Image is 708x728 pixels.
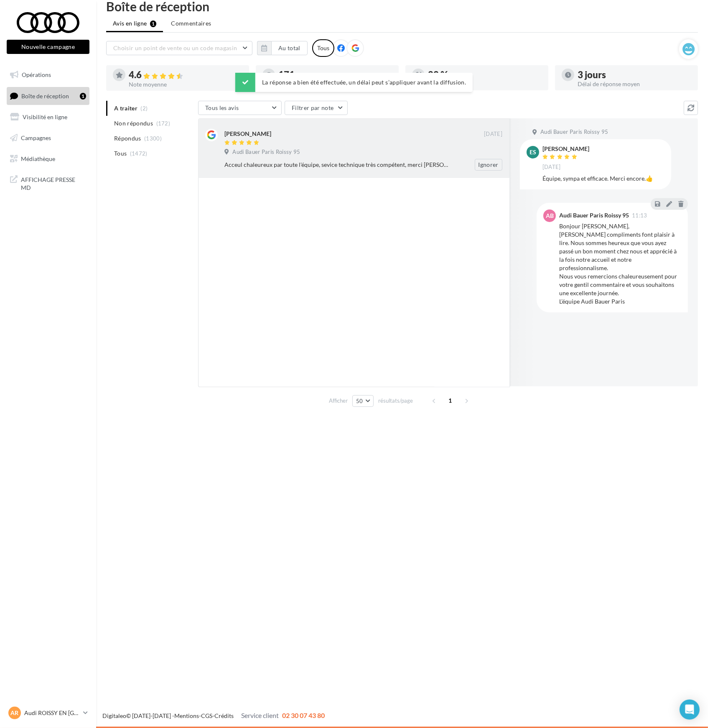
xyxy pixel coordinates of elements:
[542,163,561,171] span: [DATE]
[257,41,308,55] button: Au total
[680,700,700,720] div: Open Intercom Messenger
[21,134,51,141] span: Campagnes
[5,150,91,168] a: Médiathèque
[232,148,300,156] span: Audi Bauer Paris Roissy 95
[23,113,67,120] span: Visibilité en ligne
[632,213,647,218] span: 11:13
[21,92,69,99] span: Boîte de réception
[11,709,19,717] span: AR
[214,712,234,719] a: Crédits
[546,212,554,220] span: AB
[156,120,171,127] span: (172)
[21,174,86,192] span: AFFICHAGE PRESSE MD
[114,119,153,128] span: Non répondus
[329,397,348,405] span: Afficher
[21,155,55,162] span: Médiathèque
[356,398,363,404] span: 50
[282,711,325,719] span: 02 30 07 43 80
[5,66,91,84] a: Opérations
[144,135,162,142] span: (1300)
[428,81,542,87] div: Taux de réponse
[201,712,212,719] a: CGS
[5,129,91,147] a: Campagnes
[102,712,325,719] span: © [DATE]-[DATE] - - -
[198,101,282,115] button: Tous les avis
[278,70,392,79] div: 171
[5,108,91,126] a: Visibilité en ligne
[80,93,86,100] div: 1
[113,44,237,51] span: Choisir un point de vente ou un code magasin
[578,70,691,79] div: 3 jours
[559,212,629,218] div: Audi Bauer Paris Roissy 95
[24,709,80,717] p: Audi ROISSY EN [GEOGRAPHIC_DATA]
[171,19,211,28] span: Commentaires
[235,73,473,92] div: La réponse a bien été effectuée, un délai peut s’appliquer avant la diffusion.
[205,104,239,111] span: Tous les avis
[540,128,608,136] span: Audi Bauer Paris Roissy 95
[428,70,542,79] div: 88 %
[5,87,91,105] a: Boîte de réception1
[174,712,199,719] a: Mentions
[475,159,502,171] button: Ignorer
[224,130,271,138] div: [PERSON_NAME]
[312,39,334,57] div: Tous
[7,40,89,54] button: Nouvelle campagne
[106,41,252,55] button: Choisir un point de vente ou un code magasin
[285,101,348,115] button: Filtrer par note
[542,174,665,183] div: Équipe, sympa et efficace. Merci encore.👍
[241,711,279,719] span: Service client
[129,70,242,80] div: 4.6
[378,397,413,405] span: résultats/page
[530,148,536,156] span: ES
[444,394,457,407] span: 1
[578,81,691,87] div: Délai de réponse moyen
[352,395,374,407] button: 50
[542,146,589,152] div: [PERSON_NAME]
[5,171,91,195] a: AFFICHAGE PRESSE MD
[7,705,89,721] a: AR Audi ROISSY EN [GEOGRAPHIC_DATA]
[114,149,127,158] span: Tous
[22,71,51,78] span: Opérations
[102,712,126,719] a: Digitaleo
[559,222,681,306] div: Bonjour [PERSON_NAME], [PERSON_NAME] compliments font plaisir à lire. Nous sommes heureux que vou...
[114,134,141,143] span: Répondus
[271,41,308,55] button: Au total
[224,161,448,169] div: Acceul chaleureux par toute l'équipe, sevice technique très compétent, merci [PERSON_NAME]
[129,82,242,87] div: Note moyenne
[130,150,148,157] span: (1472)
[484,130,502,138] span: [DATE]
